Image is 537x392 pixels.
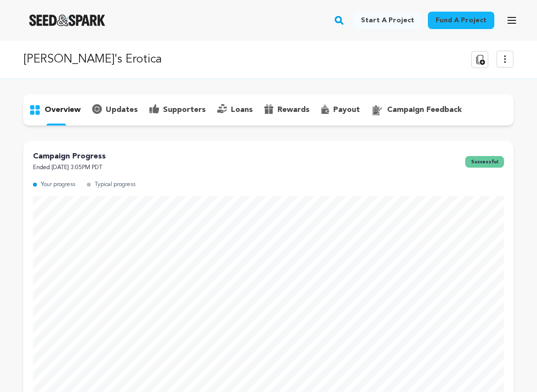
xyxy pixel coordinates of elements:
[231,104,253,116] p: loans
[45,104,81,116] p: overview
[277,104,309,116] p: rewards
[106,104,138,116] p: updates
[23,102,86,118] button: overview
[366,102,468,118] button: campaign feedback
[33,151,106,162] p: Campaign Progress
[465,156,504,168] span: successful
[29,15,105,26] a: Seed&Spark Homepage
[212,102,259,118] button: loans
[41,179,75,190] p: Your progress
[387,104,462,116] p: campaign feedback
[315,102,366,118] button: payout
[428,12,494,29] a: Fund a project
[86,102,144,118] button: updates
[29,15,105,26] img: Seed&Spark Logo Dark Mode
[23,51,162,68] p: [PERSON_NAME]'s Erotica
[333,104,360,116] p: payout
[353,12,422,29] a: Start a project
[259,102,315,118] button: rewards
[33,162,106,173] p: Ended [DATE] 3:05PM PDT
[95,179,135,190] p: Typical progress
[163,104,206,116] p: supporters
[144,102,212,118] button: supporters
